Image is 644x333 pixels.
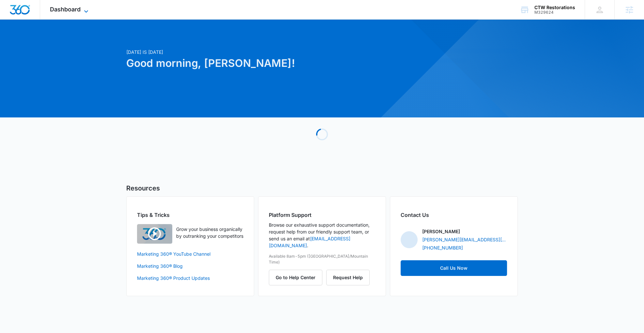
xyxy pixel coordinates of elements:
a: Call Us Now [401,260,507,276]
h2: Tips & Tricks [137,211,243,219]
div: account id [534,10,575,15]
a: [PHONE_NUMBER] [422,244,463,251]
a: Marketing 360® Blog [137,263,243,269]
h2: Contact Us [401,211,507,219]
h5: Resources [126,183,518,193]
div: account name [534,5,575,10]
img: Paul Richardson [401,231,418,248]
p: [PERSON_NAME] [422,228,460,235]
h2: Platform Support [269,211,375,219]
p: Available 8am-5pm ([GEOGRAPHIC_DATA]/Mountain Time) [269,253,375,265]
button: Request Help [326,270,370,285]
img: Quick Overview Video [137,224,172,244]
a: Marketing 360® YouTube Channel [137,250,243,257]
a: Marketing 360® Product Updates [137,275,243,281]
span: Dashboard [50,6,81,13]
button: Go to Help Center [269,270,322,285]
a: [PERSON_NAME][EMAIL_ADDRESS][PERSON_NAME][DOMAIN_NAME] [422,236,507,243]
p: Browse our exhaustive support documentation, request help from our friendly support team, or send... [269,221,375,249]
a: Request Help [326,275,370,280]
p: Grow your business organically by outranking your competitors [176,226,243,239]
a: Go to Help Center [269,275,326,280]
h1: Good morning, [PERSON_NAME]! [126,55,385,71]
p: [DATE] is [DATE] [126,49,385,55]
